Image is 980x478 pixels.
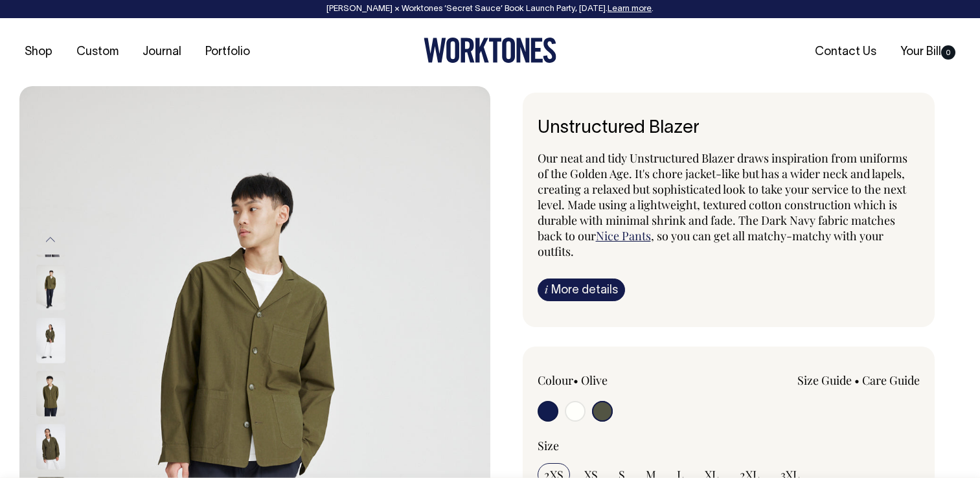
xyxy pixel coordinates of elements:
[13,5,967,14] div: [PERSON_NAME] × Worktones ‘Secret Sauce’ Book Launch Party, [DATE]. .
[538,119,920,139] h1: Unstructured Blazer
[538,438,920,453] div: Size
[538,279,625,301] a: iMore details
[538,150,907,244] span: Our neat and tidy Unstructured Blazer draws inspiration from uniforms of the Golden Age. It's cho...
[581,372,608,388] label: Olive
[608,5,652,13] a: Learn more
[854,372,860,388] span: •
[538,228,883,259] span: , so you can get all matchy-matchy with your outfits.
[71,41,124,63] a: Custom
[895,41,961,63] a: Your Bill0
[545,282,548,296] span: i
[200,41,255,63] a: Portfolio
[941,45,955,60] span: 0
[36,265,65,310] img: olive
[810,41,882,63] a: Contact Us
[36,424,65,470] img: olive
[36,318,65,363] img: olive
[573,372,578,388] span: •
[797,372,852,388] a: Size Guide
[19,41,58,63] a: Shop
[862,372,920,388] a: Care Guide
[596,228,651,244] a: Nice Pants
[36,371,65,416] img: olive
[137,41,187,63] a: Journal
[41,225,60,255] button: Previous
[538,372,690,388] div: Colour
